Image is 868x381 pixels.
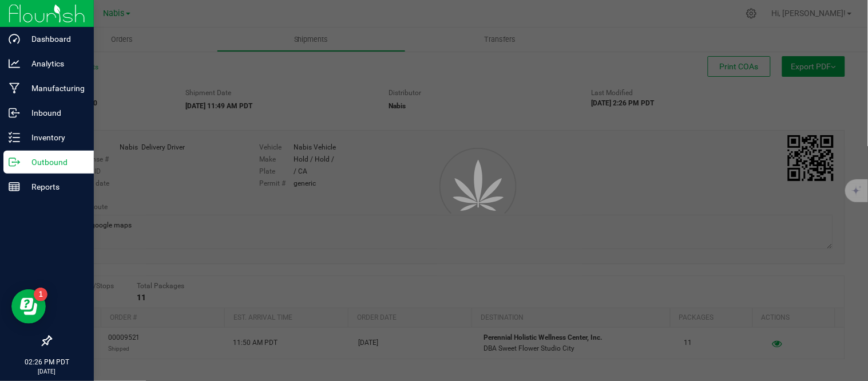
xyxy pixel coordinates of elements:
p: Inbound [20,106,89,120]
inline-svg: Analytics [9,58,20,69]
p: Dashboard [20,32,89,46]
inline-svg: Outbound [9,156,20,168]
p: Outbound [20,155,89,169]
inline-svg: Manufacturing [9,83,20,94]
p: 02:26 PM PDT [5,357,89,367]
inline-svg: Inventory [9,132,20,143]
iframe: Resource center unread badge [34,288,47,301]
p: Manufacturing [20,81,89,95]
inline-svg: Inbound [9,107,20,119]
iframe: Resource center [11,289,46,324]
p: Reports [20,180,89,194]
inline-svg: Dashboard [9,33,20,45]
p: Analytics [20,57,89,70]
inline-svg: Reports [9,181,20,193]
p: Inventory [20,131,89,144]
p: [DATE] [5,367,89,376]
